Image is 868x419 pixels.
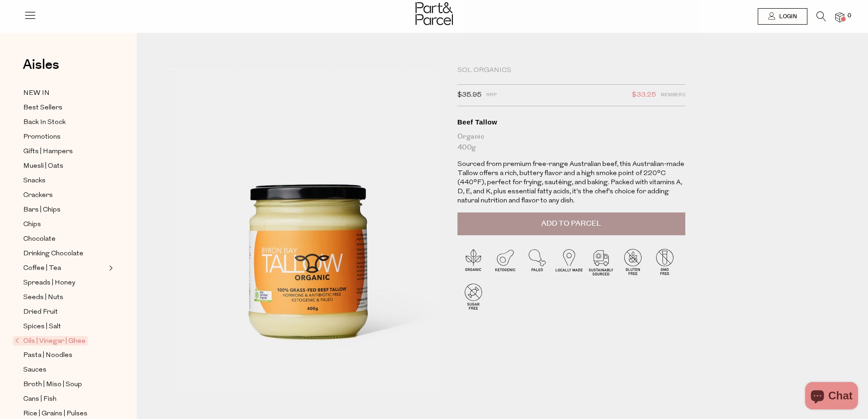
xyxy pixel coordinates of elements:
span: Gifts | Hampers [23,146,73,157]
span: RRP [486,89,497,101]
span: Members [661,89,685,101]
img: P_P-ICONS-Live_Bec_V11_Gluten_Free.svg [617,246,649,278]
a: Sauces [23,364,106,376]
button: Expand/Collapse Coffee | Tea [107,263,113,274]
span: Snacks [23,176,46,186]
p: Sourced from premium free-range Australian beef, this Australian-made Tallow offers a rich, butte... [457,160,685,206]
a: Crackers [23,190,106,201]
span: Back In Stock [23,117,66,128]
a: Spices | Salt [23,321,106,332]
img: Part&Parcel [416,2,453,25]
span: 0 [845,12,853,20]
a: Spreads | Honey [23,277,106,289]
button: Add to Parcel [457,212,685,235]
img: Beef Tallow [164,69,444,400]
span: Crackers [23,190,53,201]
a: Chocolate [23,233,106,245]
span: Dried Fruit [23,307,58,318]
a: Gifts | Hampers [23,146,106,157]
img: P_P-ICONS-Live_Bec_V11_Locally_Made_2.svg [553,246,585,278]
a: Seeds | Nuts [23,292,106,303]
a: Promotions [23,131,106,143]
img: P_P-ICONS-Live_Bec_V11_GMO_Free.svg [649,246,681,278]
span: Coffee | Tea [23,263,61,274]
a: Aisles [23,58,59,81]
span: Aisles [23,55,59,75]
span: Spreads | Honey [23,278,75,289]
a: Muesli | Oats [23,160,106,172]
span: Spices | Salt [23,321,61,332]
a: Oils | Vinegar | Ghee [15,336,106,347]
img: P_P-ICONS-Live_Bec_V11_Sustainable_Sourced.svg [585,246,617,278]
span: Muesli | Oats [23,161,63,172]
span: Login [777,13,797,21]
div: Sol Organics [457,66,685,75]
span: Best Sellers [23,103,62,114]
inbox-online-store-chat: Shopify online store chat [802,382,861,412]
img: P_P-ICONS-Live_Bec_V11_Organic.svg [457,246,489,278]
a: Dried Fruit [23,306,106,318]
span: Chips [23,219,41,230]
div: Beef Tallow [457,118,685,127]
a: Broth | Miso | Soup [23,379,106,390]
a: Chips [23,219,106,230]
a: 0 [835,12,844,22]
span: NEW IN [23,88,50,99]
span: Oils | Vinegar | Ghee [13,336,88,346]
a: Coffee | Tea [23,263,106,274]
span: Chocolate [23,234,56,245]
img: P_P-ICONS-Live_Bec_V11_Ketogenic.svg [489,246,521,278]
a: Drinking Chocolate [23,248,106,259]
span: Pasta | Noodles [23,350,72,361]
a: Snacks [23,175,106,186]
span: Bars | Chips [23,205,61,216]
span: Drinking Chocolate [23,248,83,259]
a: Cans | Fish [23,393,106,405]
span: Promotions [23,132,61,143]
span: Add to Parcel [541,218,601,229]
a: Login [758,8,807,25]
a: Best Sellers [23,102,106,114]
img: P_P-ICONS-Live_Bec_V11_Paleo.svg [521,246,553,278]
img: P_P-ICONS-Live_Bec_V11_Sugar_Free.svg [457,280,489,312]
a: Pasta | Noodles [23,350,106,361]
span: $35.95 [457,89,482,101]
a: Back In Stock [23,117,106,128]
span: $33.25 [632,89,656,101]
a: NEW IN [23,88,106,99]
span: Broth | Miso | Soup [23,379,82,390]
span: Cans | Fish [23,394,56,405]
span: Sauces [23,365,46,376]
a: Bars | Chips [23,204,106,216]
div: Organic 400g [457,131,685,153]
span: Seeds | Nuts [23,292,63,303]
